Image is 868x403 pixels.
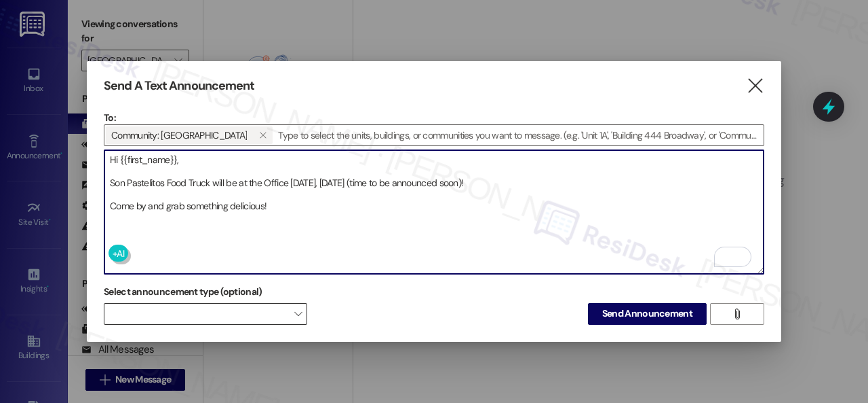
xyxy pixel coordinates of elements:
[602,306,692,321] span: Send Announcement
[274,125,764,145] input: Type to select the units, buildings, or communities you want to message. (e.g. 'Unit 1A', 'Buildi...
[732,309,742,319] i: 
[252,126,273,144] button: Community: Halston Park Central
[588,303,707,325] button: Send Announcement
[104,150,764,274] textarea: To enrich screen reader interactions, please activate Accessibility in Grammarly extension settings
[104,111,764,124] p: To:
[746,79,764,93] i: 
[104,281,262,302] label: Select announcement type (optional)
[259,130,267,141] i: 
[104,150,764,275] div: To enrich screen reader interactions, please activate Accessibility in Grammarly extension settings
[111,126,247,144] span: Community: Halston Park Central
[104,78,254,94] h3: Send A Text Announcement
